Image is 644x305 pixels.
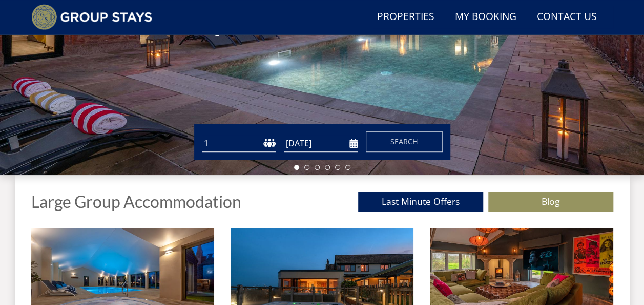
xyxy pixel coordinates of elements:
[488,192,613,212] a: Blog
[31,4,153,30] img: Group Stays
[451,6,521,29] a: My Booking
[31,193,241,211] h1: Large Group Accommodation
[366,131,443,152] button: Search
[358,192,483,212] a: Last Minute Offers
[533,6,601,29] a: Contact Us
[373,6,439,29] a: Properties
[284,135,358,152] input: Arrival Date
[390,137,418,146] span: Search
